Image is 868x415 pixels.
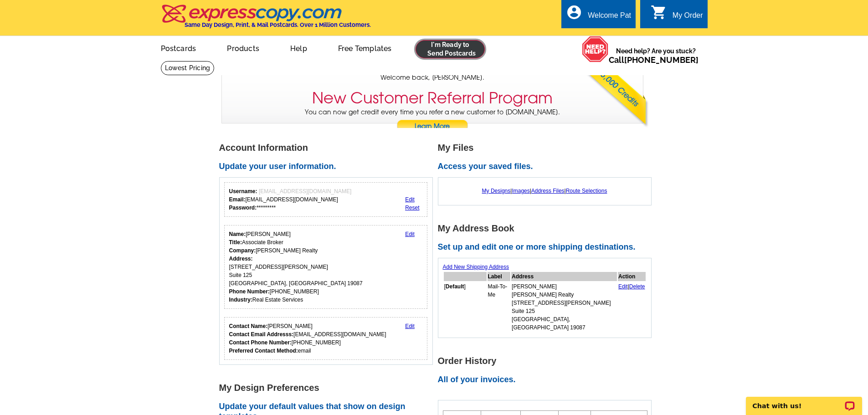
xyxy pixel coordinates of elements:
[651,10,703,21] a: shopping_cart My Order
[405,231,415,237] a: Edit
[405,323,415,329] a: Edit
[229,322,386,355] div: [PERSON_NAME] [EMAIL_ADDRESS][DOMAIN_NAME] [PHONE_NUMBER] email
[582,36,609,62] img: help
[438,224,657,233] h1: My Address Book
[259,188,351,195] span: [EMAIL_ADDRESS][DOMAIN_NAME]
[405,205,419,211] a: Reset
[224,225,428,309] div: Your personal details.
[224,317,428,360] div: Who should we contact regarding order issues?
[618,282,646,332] td: |
[405,196,415,203] a: Edit
[438,162,657,172] h2: Access your saved files.
[229,288,270,295] strong: Phone Number:
[488,272,511,281] th: Label
[229,339,292,346] strong: Contact Phone Number:
[740,386,868,415] iframe: LiveChat chat widget
[222,108,643,133] p: You can now get credit every time you refer a new customer to [DOMAIN_NAME].
[438,143,657,153] h1: My Files
[229,331,294,338] strong: Contact Email Addresss:
[219,143,438,153] h1: Account Information
[618,272,646,281] th: Action
[219,162,438,172] h2: Update your user information.
[224,182,428,217] div: Your login information.
[229,205,257,211] strong: Password:
[482,188,511,194] a: My Designs
[229,188,257,195] strong: Username:
[229,247,256,254] strong: Company:
[443,264,509,270] a: Add New Shipping Address
[229,239,242,246] strong: Title:
[146,37,211,58] a: Postcards
[443,182,647,200] div: | | |
[438,356,657,366] h1: Order History
[618,283,628,290] a: Edit
[511,282,617,332] td: [PERSON_NAME] [PERSON_NAME] Realty [STREET_ADDRESS][PERSON_NAME] Suite 125 [GEOGRAPHIC_DATA], [GE...
[624,55,699,65] a: [PHONE_NUMBER]
[512,188,529,194] a: Images
[511,272,617,281] th: Address
[588,11,631,24] div: Welcome Pat
[229,348,298,354] strong: Preferred Contact Method:
[488,282,511,332] td: Mail-To-Me
[229,230,363,304] div: [PERSON_NAME] Associate Broker [PERSON_NAME] Realty [STREET_ADDRESS][PERSON_NAME] Suite 125 [GEOG...
[673,11,703,24] div: My Order
[229,231,246,237] strong: Name:
[276,37,322,58] a: Help
[380,73,484,82] span: Welcome back, [PERSON_NAME].
[324,37,406,58] a: Free Templates
[629,283,645,290] a: Delete
[396,120,468,133] a: Learn More
[566,188,607,194] a: Route Selections
[446,283,464,290] b: Default
[312,89,553,108] h3: New Customer Referral Program
[229,297,252,303] strong: Industry:
[229,323,268,329] strong: Contact Name:
[438,375,657,385] h2: All of your invoices.
[609,55,699,65] span: Call
[444,282,487,332] td: [ ]
[219,383,438,393] h1: My Design Preferences
[212,37,274,58] a: Products
[229,196,246,203] strong: Email:
[161,11,371,28] a: Same Day Design, Print, & Mail Postcards. Over 1 Million Customers.
[566,4,582,20] i: account_circle
[185,21,371,28] h4: Same Day Design, Print, & Mail Postcards. Over 1 Million Customers.
[609,46,703,65] span: Need help? Are you stuck?
[229,256,253,262] strong: Address:
[651,4,667,20] i: shopping_cart
[531,188,565,194] a: Address Files
[438,242,657,252] h2: Set up and edit one or more shipping destinations.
